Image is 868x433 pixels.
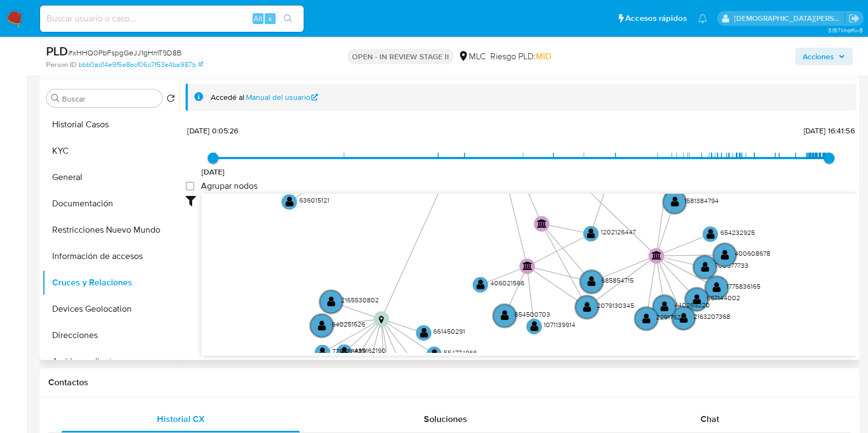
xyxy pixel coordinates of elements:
[318,347,327,358] text: 
[587,228,595,239] text: 
[42,322,180,348] button: Direcciones
[734,13,845,24] p: cristian.porley@mercadolibre.com
[827,26,863,35] span: 3.157.1-hotfix-5
[187,125,238,136] span: [DATE] 0:05:26
[726,281,760,290] text: 1775836165
[795,48,853,65] button: Acciones
[332,346,366,355] text: 726888889
[246,92,318,103] a: Manual del usuario
[42,111,180,138] button: Historial Casos
[490,278,524,288] text: 406021566
[671,196,679,207] text: 
[332,319,365,329] text: 640251626
[587,276,596,287] text: 
[721,249,729,260] text: 
[601,275,634,284] text: 685854715
[40,12,304,26] input: Buscar usuario o caso...
[433,327,465,336] text: 661450291
[698,14,707,23] a: Notificaciones
[157,413,205,425] span: Historial CX
[277,11,299,26] button: search-icon
[583,301,591,312] text: 
[354,346,386,355] text: 439162190
[714,261,748,270] text: 700577733
[46,60,76,70] b: Person ID
[318,320,326,331] text: 
[701,413,719,425] span: Chat
[268,13,272,24] span: s
[652,251,662,260] text: 
[379,314,384,323] text: 
[530,321,539,332] text: 
[201,181,257,192] span: Agrupar nodos
[848,13,860,24] a: Salir
[48,377,850,388] h1: Contactos
[79,60,203,70] a: bbb0ad14e9f5e8ecf06c7f53e4ba987b
[211,92,244,103] span: Accedé al
[477,279,485,290] text: 
[544,320,575,329] text: 1071139914
[42,190,180,217] button: Documentación
[458,50,486,63] div: MLC
[660,301,669,312] text: 
[430,348,439,359] text: 
[674,300,710,310] text: 440269220
[523,261,533,270] text: 
[707,293,740,302] text: 667144002
[735,249,770,258] text: 400608678
[490,50,551,63] span: Riesgo PLD:
[42,217,180,243] button: Restricciones Nuevo Mundo
[803,125,854,136] span: [DATE] 16:41:56
[46,42,68,60] b: PLD
[166,94,175,106] button: Volver al orden por defecto
[186,182,194,190] input: Agrupar nodos
[348,49,453,64] p: OPEN - IN REVIEW STAGE II
[713,282,721,293] text: 
[707,228,715,239] text: 
[285,196,294,207] text: 
[327,296,335,307] text: 
[68,47,182,58] span: # xHHQ0PbFspgGeJJ1gHmT9D8B
[537,218,547,227] text: 
[803,48,834,65] span: Acciones
[596,301,634,310] text: 2079130345
[62,94,158,104] input: Buscar
[501,310,509,321] text: 
[693,294,701,305] text: 
[42,269,180,296] button: Cruces y Relaciones
[625,13,687,24] span: Accesos rápidos
[42,138,180,164] button: KYC
[642,313,651,324] text: 
[656,312,687,322] text: 229176213
[42,348,180,375] button: Archivos adjuntos
[42,243,180,269] button: Información de accesos
[680,312,688,323] text: 
[684,195,719,205] text: 1581384794
[51,94,60,103] button: Buscar
[254,13,262,24] span: Alt
[42,164,180,190] button: General
[693,312,730,321] text: 2163207368
[42,296,180,322] button: Devices Geolocation
[601,227,636,237] text: 1202126447
[444,348,477,357] text: 554774966
[701,262,709,273] text: 
[536,50,551,63] span: MID
[720,228,754,237] text: 654232925
[514,309,550,318] text: 654500703
[420,327,428,338] text: 
[424,413,467,425] span: Soluciones
[201,166,225,177] span: [DATE]
[341,295,379,305] text: 2165530802
[299,195,329,205] text: 636015121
